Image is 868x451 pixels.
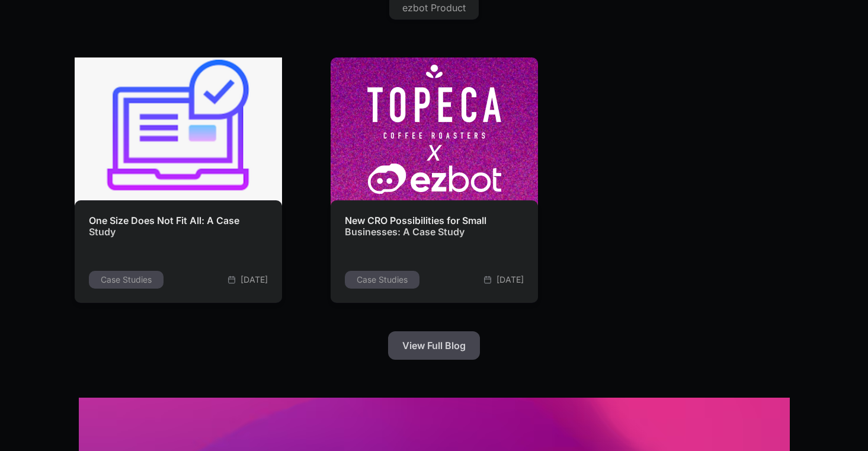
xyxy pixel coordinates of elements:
[497,273,524,287] div: [DATE]
[101,273,152,286] div: Case Studies
[345,215,524,238] h2: New CRO Possibilities for Small Businesses: A Case Study
[75,57,282,303] a: One Size Does Not Fit All: A Case StudyCase Studies[DATE]
[241,273,268,287] div: [DATE]
[388,331,480,360] a: View Full Blog
[402,3,466,12] div: ezbot Product
[89,215,268,238] h2: One Size Does Not Fit All: A Case Study
[402,338,466,353] div: View Full Blog
[331,57,538,303] a: New CRO Possibilities for Small Businesses: A Case StudyCase Studies[DATE]
[357,273,408,286] div: Case Studies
